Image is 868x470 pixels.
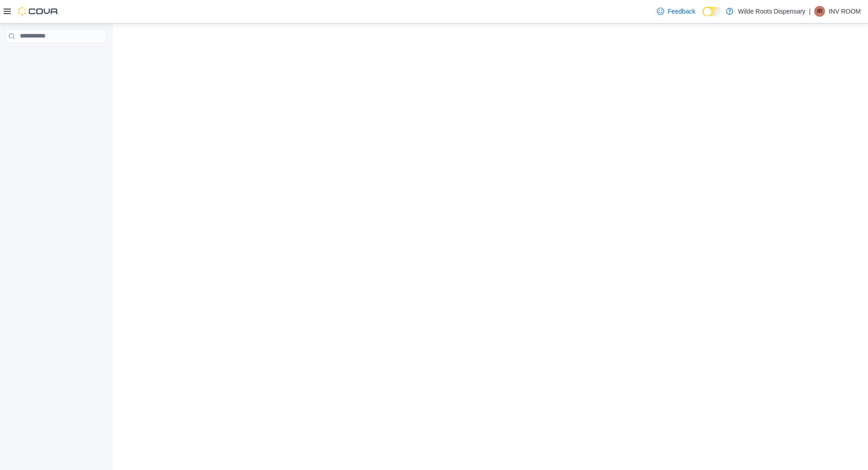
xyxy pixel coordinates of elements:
nav: Complex example [5,45,107,67]
span: Dark Mode [703,16,703,17]
span: IR [817,6,822,17]
p: Wilde Roots Dispensary [738,6,805,17]
img: Cova [18,7,59,16]
a: Feedback [653,2,699,20]
p: INV ROOM [829,6,861,17]
span: Feedback [668,7,695,16]
input: Dark Mode [703,7,722,16]
p: | [809,6,811,17]
div: INV ROOM [814,6,825,17]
